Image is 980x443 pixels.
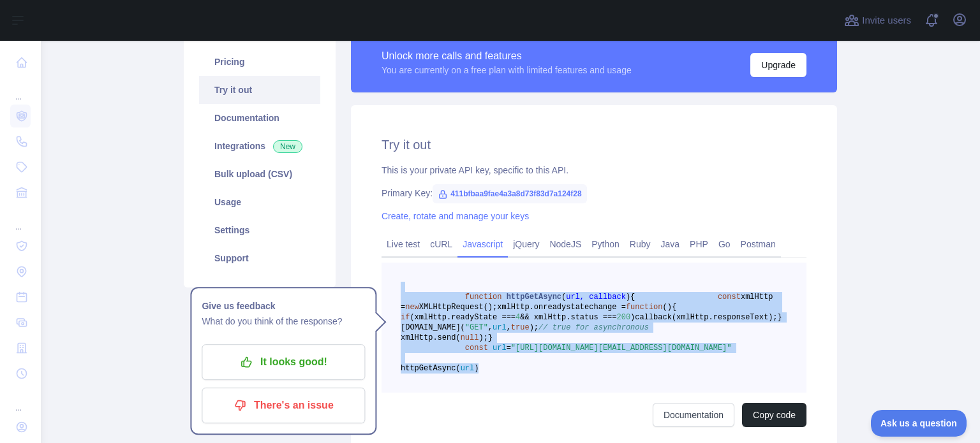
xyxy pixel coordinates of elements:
div: ... [10,388,31,413]
a: Usage [199,188,320,216]
a: Create, rotate and manage your keys [382,211,529,221]
span: ); [530,323,538,332]
p: What do you think of the response? [202,314,365,329]
a: NodeJS [544,234,586,254]
a: Pricing [199,48,320,76]
span: ); [479,333,487,342]
a: Bulk upload (CSV) [199,160,320,188]
a: Try it out [199,76,320,104]
span: callback(xmlHttp.responseText); [635,313,777,322]
span: function [626,303,663,312]
a: Postman [736,234,781,254]
span: url, callback [566,293,626,301]
span: new [405,303,419,312]
a: Java [656,234,685,254]
div: Unlock more calls and features [382,48,632,64]
a: cURL [425,234,457,254]
span: && xmlHttp.status === [520,313,616,322]
span: const [718,293,741,301]
h2: Try it out [382,136,806,154]
span: httpGetAsync [507,293,561,301]
span: ) [474,364,479,373]
p: It looks good! [211,351,355,373]
span: // true for asynchronous [538,323,649,332]
a: Ruby [625,234,656,254]
h1: Give us feedback [202,298,365,314]
span: url [493,344,507,352]
button: Upgrade [750,53,806,77]
span: xmlHttp.onreadystatechange = [497,303,626,312]
a: Live test [382,234,425,254]
span: New [273,140,302,153]
div: Primary Key: [382,187,806,200]
span: { [672,303,676,312]
button: There's an issue [202,388,365,423]
a: Support [199,244,320,272]
span: ) [630,313,635,322]
a: Python [586,234,625,254]
span: httpGetAsync( [401,364,461,373]
span: "[URL][DOMAIN_NAME][EMAIL_ADDRESS][DOMAIN_NAME]" [511,344,732,352]
span: ) [667,303,672,312]
span: , [507,323,511,332]
span: function [465,293,502,301]
a: Javascript [457,234,508,254]
button: Invite users [842,10,914,31]
a: jQuery [508,234,544,254]
span: if [401,313,410,322]
span: 411bfbaa9fae4a3a8d73f83d7a124f28 [433,184,586,203]
a: Go [713,234,736,254]
iframe: Toggle Customer Support [871,410,967,437]
a: Documentation [653,403,734,427]
span: xmlHttp.send( [401,333,461,342]
span: { [630,293,635,301]
a: Settings [199,216,320,244]
span: , [488,323,493,332]
a: PHP [685,234,713,254]
span: 4 [516,313,520,322]
a: Documentation [199,104,320,132]
span: } [488,333,493,342]
span: ) [626,293,630,301]
div: ... [10,207,31,232]
span: } [778,313,782,322]
span: 200 [616,313,630,322]
a: Integrations New [199,132,320,160]
span: ( [662,303,667,312]
span: url [461,364,475,373]
button: It looks good! [202,344,365,380]
div: ... [10,76,31,102]
span: XMLHttpRequest(); [419,303,497,312]
span: = [507,344,511,352]
span: Invite users [862,13,911,28]
span: true [511,323,530,332]
div: This is your private API key, specific to this API. [382,164,806,177]
span: (xmlHttp.readyState === [410,313,516,322]
p: There's an issue [211,395,355,416]
button: Copy code [742,403,806,427]
div: You are currently on a free plan with limited features and usage [382,64,632,76]
span: const [465,344,488,352]
span: [DOMAIN_NAME]( [401,323,465,332]
span: url [493,323,507,332]
span: null [461,333,479,342]
span: ( [561,293,566,301]
span: "GET" [465,323,488,332]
